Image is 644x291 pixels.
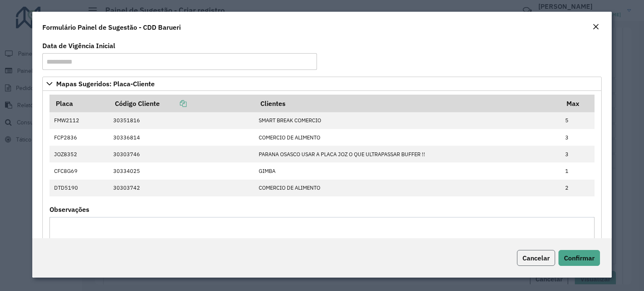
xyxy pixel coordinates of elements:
td: 3 [561,146,595,162]
td: 30351816 [109,112,254,129]
td: COMERCIO DE ALIMENTO [254,129,561,146]
td: 30303742 [109,180,254,196]
td: 30336814 [109,129,254,146]
td: 30303746 [109,146,254,162]
th: Clientes [254,95,561,112]
button: Confirmar [558,250,600,266]
td: 1 [561,162,595,179]
span: Confirmar [564,254,595,262]
td: GIMBA [254,162,561,179]
td: SMART BREAK COMERCIO [254,112,561,129]
span: Mapas Sugeridos: Placa-Cliente [56,80,155,87]
button: Cancelar [517,250,555,266]
span: Cancelar [522,254,550,262]
th: Max [561,95,595,112]
em: Fechar [592,23,599,30]
td: DTD5190 [49,180,109,196]
label: Data de Vigência Inicial [42,41,115,51]
td: CFC8G69 [49,162,109,179]
th: Código Cliente [109,95,254,112]
td: 2 [561,180,595,196]
td: 3 [561,129,595,146]
th: Placa [49,95,109,112]
button: Close [590,22,602,33]
h4: Formulário Painel de Sugestão - CDD Barueri [42,22,181,32]
a: Mapas Sugeridos: Placa-Cliente [42,77,602,91]
td: PARANA OSASCO USAR A PLACA JOZ O QUE ULTRAPASSAR BUFFER !! [254,146,561,162]
td: FCP2836 [49,129,109,146]
td: FMW2112 [49,112,109,129]
label: Observações [49,204,89,214]
a: Copiar [160,99,187,108]
td: 5 [561,112,595,129]
td: 30334025 [109,162,254,179]
td: JOZ8352 [49,146,109,162]
td: COMERCIO DE ALIMENTO [254,180,561,196]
